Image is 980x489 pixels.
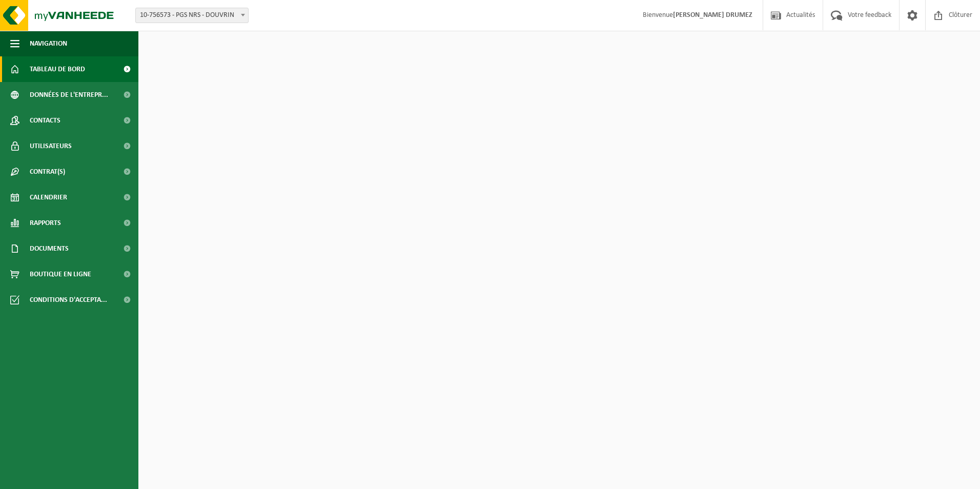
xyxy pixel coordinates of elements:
span: Documents [30,236,69,261]
span: Utilisateurs [30,133,72,159]
span: Données de l'entrepr... [30,82,108,108]
span: Navigation [30,31,67,56]
span: Conditions d'accepta... [30,287,107,313]
span: Calendrier [30,185,67,210]
strong: [PERSON_NAME] DRUMEZ [673,11,752,19]
span: 10-756573 - PGS NRS - DOUVRIN [136,8,248,23]
span: Rapports [30,210,61,236]
span: 10-756573 - PGS NRS - DOUVRIN [135,8,249,23]
span: Boutique en ligne [30,261,91,287]
span: Contacts [30,108,60,133]
span: Tableau de bord [30,56,85,82]
span: Contrat(s) [30,159,65,185]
